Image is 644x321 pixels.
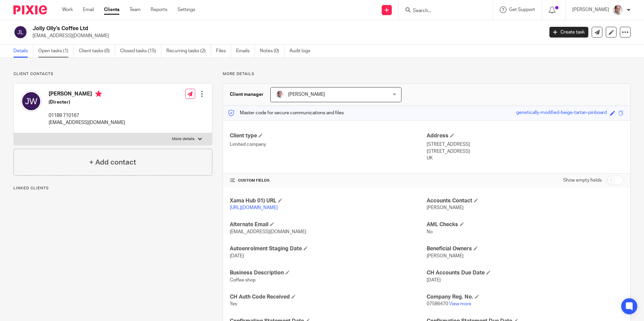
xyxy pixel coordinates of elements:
a: Create task [549,27,588,38]
input: Search [412,8,473,14]
a: Recurring tasks (2) [166,45,211,58]
h4: Accounts Contact [427,197,624,204]
span: Get Support [509,7,535,12]
a: Open tasks (1) [38,45,74,58]
span: [PERSON_NAME] [427,254,464,258]
h4: Xama Hub 01) URL [230,197,427,204]
span: [PERSON_NAME] [427,205,464,210]
a: Emails [236,45,255,58]
a: Details [13,45,33,58]
h4: Beneficial Owners [427,245,624,252]
h4: + Add contact [89,157,136,168]
span: Coffee shop [230,278,256,282]
h4: CH Auth Code Received [230,294,427,301]
p: Client contacts [13,71,212,77]
i: Primary [95,90,102,97]
h4: Business Description [230,269,427,276]
span: 07586470 [427,302,448,306]
a: View more [449,302,471,306]
h2: Jolly Olly's Coffee Ltd [33,25,438,32]
a: Email [83,6,94,13]
h4: CUSTOM FIELDS [230,178,427,183]
span: [EMAIL_ADDRESS][DOMAIN_NAME] [230,230,306,234]
img: svg%3E [20,90,42,112]
img: Munro%20Partners-3202.jpg [276,90,284,99]
img: svg%3E [13,25,28,39]
h4: Company Reg. No. [427,294,624,301]
label: Show empty fields [563,177,602,184]
a: Client tasks (0) [79,45,115,58]
span: Yes [230,302,237,306]
p: More details [223,71,631,77]
a: Audit logs [289,45,315,58]
div: genetically-modified-beige-tartan-pinboard [516,109,607,117]
img: Pixie [13,5,47,14]
h4: [PERSON_NAME] [49,90,125,99]
p: UK [427,155,624,162]
span: No [427,230,433,234]
p: [EMAIL_ADDRESS][DOMAIN_NAME] [49,119,125,126]
h4: Alternate Email [230,221,427,228]
a: Clients [104,6,119,13]
img: Munro%20Partners-3202.jpg [612,5,623,15]
p: [STREET_ADDRESS] [427,148,624,155]
h4: Address [427,132,624,139]
p: More details [172,136,195,142]
h3: Client manager [230,91,264,98]
p: [EMAIL_ADDRESS][DOMAIN_NAME] [33,33,539,39]
h4: Client type [230,132,427,139]
a: Settings [177,6,195,13]
h4: AML Checks [427,221,624,228]
p: Limited company [230,141,427,148]
span: [PERSON_NAME] [288,92,325,97]
a: [URL][DOMAIN_NAME] [230,205,278,210]
p: 01189 710167 [49,112,125,119]
a: Files [216,45,231,58]
p: [PERSON_NAME] [572,6,609,13]
h4: CH Accounts Due Date [427,269,624,276]
span: [DATE] [427,278,441,282]
h5: (Director) [49,99,125,106]
span: [DATE] [230,254,244,258]
a: Team [129,6,141,13]
a: Closed tasks (15) [120,45,161,58]
p: Linked clients [13,186,212,191]
a: Notes (0) [260,45,284,58]
p: [STREET_ADDRESS] [427,141,624,148]
h4: Autoenrolment Staging Date [230,245,427,252]
a: Work [62,6,73,13]
p: Master code for secure communications and files [228,110,344,116]
a: Reports [151,6,167,13]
